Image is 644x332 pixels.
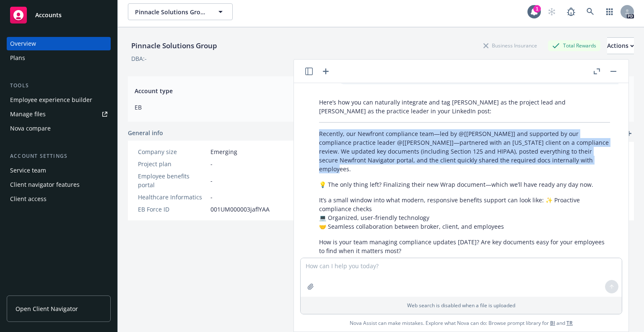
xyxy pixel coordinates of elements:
[210,176,213,185] span: -
[319,129,610,173] p: Recently, our Newfront compliance team—led by @[[PERSON_NAME]] and supported by our compliance pr...
[131,54,147,63] div: DBA: -
[10,51,25,65] div: Plans
[10,178,80,191] div: Client navigator features
[138,147,207,156] div: Company size
[607,38,634,54] div: Actions
[128,128,163,137] span: General info
[10,164,46,177] div: Service team
[138,172,207,189] div: Employee benefits portal
[624,128,634,139] a: add
[7,51,111,65] a: Plans
[319,238,610,255] p: How is your team managing compliance updates [DATE]? Are key documents easy for your employees to...
[138,193,207,201] div: Healthcare Informatics
[128,3,233,20] button: Pinnacle Solutions Group
[210,205,270,214] span: 001UM000003jaflYAA
[10,192,47,206] div: Client access
[7,3,111,27] a: Accounts
[543,3,560,20] a: Start snowing
[138,205,207,214] div: EB Force ID
[319,98,610,115] p: Here’s how you can naturally integrate and tag [PERSON_NAME] as the project lead and [PERSON_NAME...
[7,93,111,107] a: Employee experience builder
[601,3,618,20] a: Switch app
[582,3,599,20] a: Search
[7,37,111,50] a: Overview
[7,107,111,121] a: Manage files
[10,107,46,121] div: Manage files
[7,192,111,206] a: Client access
[135,8,208,16] span: Pinnacle Solutions Group
[210,159,213,168] span: -
[135,86,371,95] span: Account type
[319,180,610,189] p: 💡 The only thing left? Finalizing their new Wrap document—which we’ll have ready any day now.
[7,81,111,90] div: Tools
[128,40,221,51] div: Pinnacle Solutions Group
[563,3,579,20] a: Report a Bug
[210,147,237,156] span: Emerging
[306,302,617,309] p: Web search is disabled when a file is uploaded
[566,319,573,327] a: TR
[135,103,371,112] span: EB
[138,159,207,168] div: Project plan
[7,178,111,191] a: Client navigator features
[7,164,111,177] a: Service team
[479,40,541,51] div: Business Insurance
[548,40,600,51] div: Total Rewards
[16,304,78,313] span: Open Client Navigator
[10,122,51,135] div: Nova compare
[10,93,92,107] div: Employee experience builder
[210,193,213,201] span: -
[533,5,541,13] div: 1
[10,37,36,50] div: Overview
[7,152,111,160] div: Account settings
[7,122,111,135] a: Nova compare
[350,314,573,332] span: Nova Assist can make mistakes. Explore what Nova can do: Browse prompt library for and
[319,196,610,231] p: It’s a small window into what modern, responsive benefits support can look like: ✨ Proactive comp...
[607,37,634,54] button: Actions
[550,319,555,327] a: BI
[35,12,62,18] span: Accounts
